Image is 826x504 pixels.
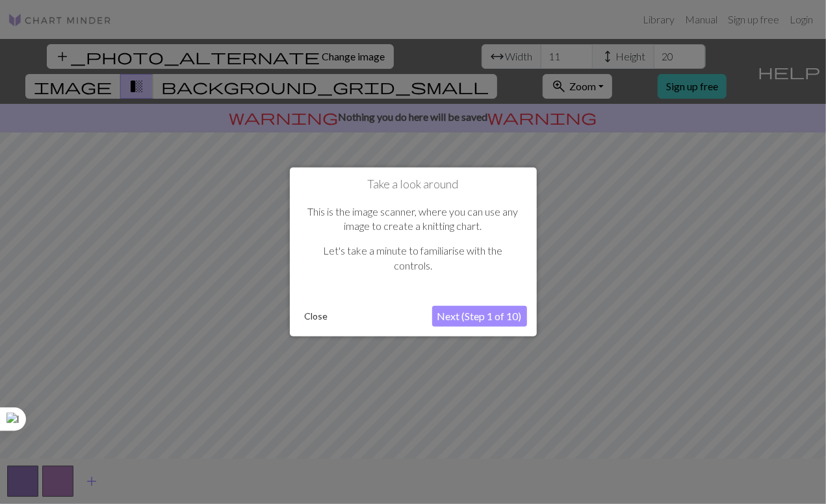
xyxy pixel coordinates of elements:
p: This is the image scanner, where you can use any image to create a knitting chart. [306,205,521,234]
button: Close [300,307,333,326]
button: Next (Step 1 of 10) [432,306,527,327]
p: Let's take a minute to familiarise with the controls. [306,244,521,273]
div: Take a look around [290,168,537,336]
h1: Take a look around [300,177,527,192]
